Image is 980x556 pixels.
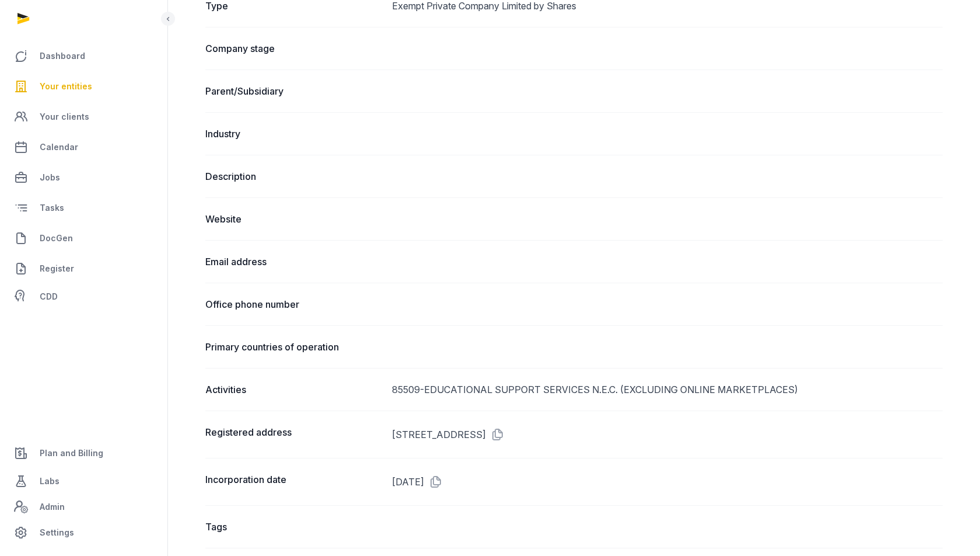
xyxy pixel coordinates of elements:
dt: Website [205,212,383,226]
span: Calendar [40,140,78,154]
a: Register [9,255,158,283]
a: CDD [9,285,158,308]
span: Tasks [40,201,64,215]
span: Jobs [40,171,60,185]
dt: Parent/Subsidiary [205,84,383,98]
span: Admin [40,500,65,514]
dt: Industry [205,127,383,141]
a: DocGen [9,224,158,252]
a: Labs [9,467,158,495]
dt: Activities [205,383,383,397]
span: Register [40,262,74,276]
span: Plan and Billing [40,446,103,460]
a: Settings [9,519,158,547]
a: Admin [9,495,158,519]
dt: Email address [205,255,383,269]
dt: Registered address [205,425,383,444]
a: Tasks [9,194,158,222]
dd: [DATE] [392,472,943,491]
span: DocGen [40,231,73,245]
dt: Description [205,169,383,183]
dt: Office phone number [205,297,383,311]
span: Labs [40,474,60,488]
dt: Company stage [205,41,383,55]
span: CDD [40,290,58,304]
a: Jobs [9,164,158,192]
span: Your entities [40,79,92,93]
a: Calendar [9,133,158,161]
div: 85509-EDUCATIONAL SUPPORT SERVICES N.E.C. (EXCLUDING ONLINE MARKETPLACES) [392,383,943,397]
span: Dashboard [40,49,85,63]
span: Your clients [40,110,89,124]
dd: [STREET_ADDRESS] [392,425,943,444]
dt: Tags [205,520,383,534]
span: Settings [40,526,74,540]
a: Plan and Billing [9,439,158,467]
a: Your entities [9,72,158,100]
a: Dashboard [9,42,158,70]
dt: Primary countries of operation [205,340,383,354]
a: Your clients [9,103,158,131]
dt: Incorporation date [205,472,383,491]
